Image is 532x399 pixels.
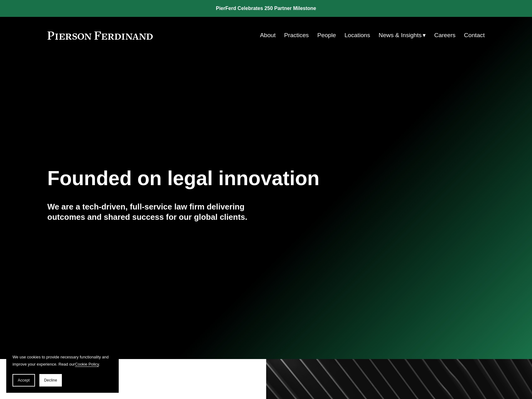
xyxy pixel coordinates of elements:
button: Decline [39,374,62,387]
a: Careers [434,29,455,41]
span: Accept [18,378,30,382]
a: People [317,29,336,41]
h1: Founded on legal innovation [47,167,412,190]
p: We use cookies to provide necessary functionality and improve your experience. Read our . [12,353,112,368]
span: News & Insights [379,30,422,41]
a: Contact [464,29,485,41]
section: Cookie banner [6,347,119,393]
span: Decline [44,378,57,382]
a: folder dropdown [379,29,426,41]
a: Locations [345,29,370,41]
button: Accept [12,374,35,387]
a: About [260,29,276,41]
a: Practices [284,29,309,41]
a: Cookie Policy [75,362,99,367]
h4: We are a tech-driven, full-service law firm delivering outcomes and shared success for our global... [47,202,266,222]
